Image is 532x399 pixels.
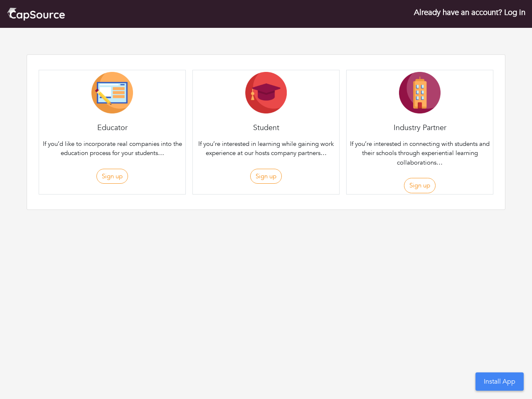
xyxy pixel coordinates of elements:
[96,169,128,184] button: Sign up
[347,123,493,133] h4: Industry Partner
[475,372,524,391] button: Install App
[250,169,282,184] button: Sign up
[348,139,491,167] p: If you’re interested in connecting with students and their schools through experiential learning ...
[414,7,525,18] a: Already have an account? Log in
[195,139,337,158] p: If you’re interested in learning while gaining work experience at our hosts company partners…
[193,123,339,133] h4: Student
[41,139,184,158] p: If you’d like to incorporate real companies into the education process for your students…
[7,7,65,21] img: cap_logo.png
[404,178,436,193] button: Sign up
[91,72,133,113] img: Educator-Icon-31d5a1e457ca3f5474c6b92ab10a5d5101c9f8fbafba7b88091835f1a8db102f.png
[245,72,287,113] img: Student-Icon-6b6867cbad302adf8029cb3ecf392088beec6a544309a027beb5b4b4576828a8.png
[39,123,185,133] h4: Educator
[399,72,441,113] img: Company-Icon-7f8a26afd1715722aa5ae9dc11300c11ceeb4d32eda0db0d61c21d11b95ecac6.png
